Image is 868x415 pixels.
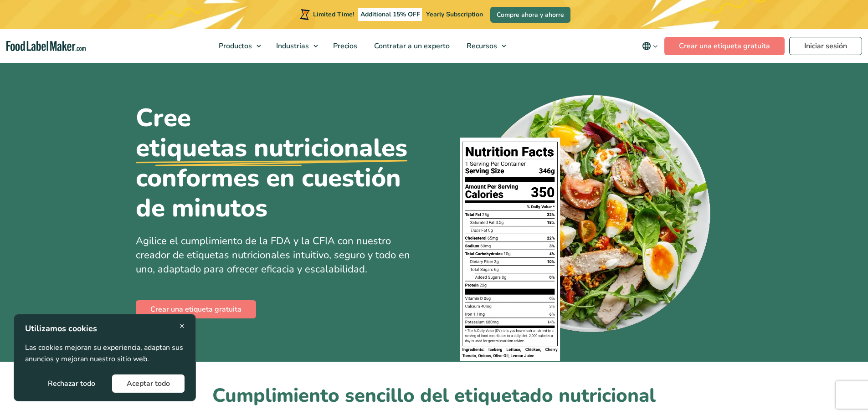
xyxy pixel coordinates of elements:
[33,374,110,393] button: Rechazar todo
[330,41,358,51] span: Precios
[25,323,97,334] strong: Utilizamos cookies
[789,37,862,55] a: Iniciar sesión
[136,103,427,223] h1: Cree conformes en cuestión de minutos
[313,10,354,19] span: Limited Time!
[136,300,256,318] a: Crear una etiqueta gratuita
[273,41,310,51] span: Industrias
[371,41,451,51] span: Contratar a un experto
[358,8,422,21] span: Additional 15% OFF
[136,133,407,163] u: etiquetas nutricionales
[490,7,570,23] a: Compre ahora y ahorre
[426,10,483,19] span: Yearly Subscription
[268,29,323,63] a: Industrias
[25,342,185,365] p: Las cookies mejoran su experiencia, adaptan sus anuncios y mejoran nuestro sitio web.
[460,89,714,362] img: Un plato de comida con una etiqueta de información nutricional encima.
[458,29,511,63] a: Recursos
[464,41,498,51] span: Recursos
[211,29,266,63] a: Productos
[325,29,364,63] a: Precios
[664,37,785,55] a: Crear una etiqueta gratuita
[366,29,456,63] a: Contratar a un experto
[180,320,185,332] span: ×
[136,384,733,409] h2: Cumplimiento sencillo del etiquetado nutricional
[216,41,253,51] span: Productos
[136,234,410,276] span: Agilice el cumplimiento de la FDA y la CFIA con nuestro creador de etiquetas nutricionales intuit...
[112,374,185,393] button: Aceptar todo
